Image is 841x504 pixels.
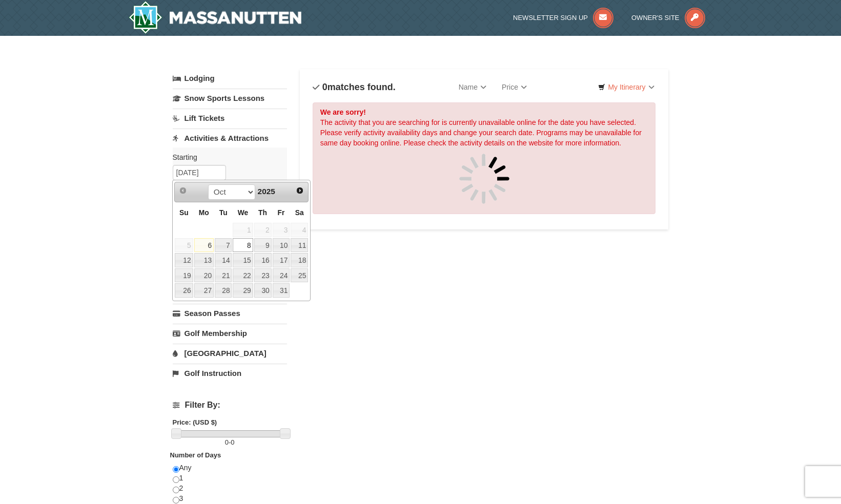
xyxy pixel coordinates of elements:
[233,283,253,298] a: 29
[173,401,287,410] h4: Filter By:
[291,238,308,253] a: 11
[296,186,304,195] span: Next
[179,186,187,195] span: Prev
[513,14,613,22] a: Newsletter Sign Up
[173,109,287,128] a: Lift Tickets
[459,153,510,204] img: spinner.gif
[313,102,656,214] div: The activity that you are searching for is currently unavailable online for the date you have sel...
[170,451,221,459] strong: Number of Days
[273,283,290,298] a: 31
[277,208,284,217] span: Friday
[173,418,217,426] strong: Price: (USD $)
[513,14,588,22] span: Newsletter Sign Up
[293,183,307,198] a: Next
[194,238,214,253] a: 6
[238,208,249,217] span: Wednesday
[199,208,209,217] span: Monday
[320,108,366,116] strong: We are sorry!
[215,283,232,298] a: 28
[291,268,308,283] a: 25
[175,268,193,283] a: 19
[494,77,535,97] a: Price
[451,77,494,97] a: Name
[194,253,214,267] a: 13
[173,69,287,88] a: Lodging
[129,1,302,34] img: Massanutten Resort Logo
[175,283,193,298] a: 26
[254,253,272,267] a: 16
[233,238,253,253] a: 8
[273,268,290,283] a: 24
[225,438,229,446] span: 0
[254,238,272,253] a: 9
[273,223,290,237] span: 3
[173,437,287,448] label: -
[173,89,287,108] a: Snow Sports Lessons
[175,238,193,253] span: 5
[291,253,308,267] a: 18
[258,208,267,217] span: Thursday
[219,208,228,217] span: Tuesday
[173,152,279,162] label: Starting
[173,324,287,343] a: Golf Membership
[231,438,234,446] span: 0
[313,82,396,92] h4: matches found.
[194,283,214,298] a: 27
[631,14,705,22] a: Owner's Site
[254,223,272,237] span: 2
[179,208,189,217] span: Sunday
[215,268,232,283] a: 21
[233,268,253,283] a: 22
[254,268,272,283] a: 23
[173,344,287,363] a: [GEOGRAPHIC_DATA]
[215,238,232,253] a: 7
[254,283,272,298] a: 30
[194,268,214,283] a: 20
[295,208,304,217] span: Saturday
[233,253,253,267] a: 15
[291,223,308,237] span: 4
[176,183,190,198] a: Prev
[322,82,327,92] span: 0
[631,14,680,22] span: Owner's Site
[175,253,193,267] a: 12
[273,238,290,253] a: 10
[129,1,302,34] a: Massanutten Resort
[258,187,275,196] span: 2025
[273,253,290,267] a: 17
[173,364,287,383] a: Golf Instruction
[233,223,253,237] span: 1
[173,304,287,323] a: Season Passes
[215,253,232,267] a: 14
[173,129,287,148] a: Activities & Attractions
[591,79,661,95] a: My Itinerary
